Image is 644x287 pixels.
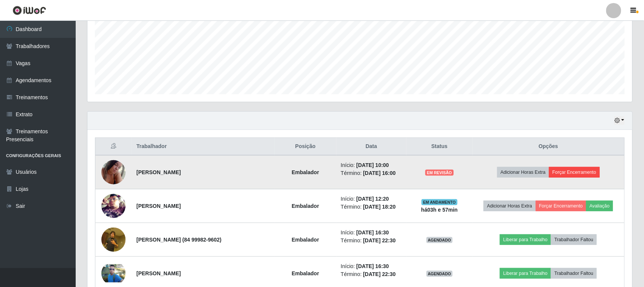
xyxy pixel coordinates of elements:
button: Liberar para Trabalho [500,268,551,279]
li: Término: [341,270,402,278]
button: Forçar Encerramento [536,201,586,211]
strong: [PERSON_NAME] (84 99982-9602) [137,237,222,243]
button: Liberar para Trabalho [500,234,551,245]
time: [DATE] 10:00 [356,162,389,168]
strong: Embalador [292,169,319,175]
time: [DATE] 22:30 [363,271,396,277]
button: Forçar Encerramento [549,167,600,178]
th: Data [336,138,407,156]
li: Início: [341,161,402,169]
button: Avaliação [586,201,613,211]
img: 1606759940192.jpeg [101,182,126,230]
time: [DATE] 16:30 [356,263,389,269]
strong: [PERSON_NAME] [137,169,181,175]
time: [DATE] 12:20 [356,196,389,202]
strong: [PERSON_NAME] [137,270,181,276]
button: Trabalhador Faltou [551,234,597,245]
button: Trabalhador Faltou [551,268,597,279]
span: AGENDADO [426,271,453,277]
span: EM REVISÃO [425,170,453,176]
li: Início: [341,262,402,270]
strong: há 03 h e 57 min [421,207,458,213]
li: Início: [341,195,402,203]
strong: Embalador [292,237,319,243]
button: Adicionar Horas Extra [497,167,549,178]
img: 1742358454044.jpeg [101,264,126,282]
time: [DATE] 16:30 [356,229,389,236]
span: AGENDADO [426,237,453,243]
img: CoreUI Logo [12,6,46,15]
img: 1748017465094.jpeg [101,156,126,188]
li: Término: [341,169,402,177]
time: [DATE] 22:30 [363,237,396,243]
li: Término: [341,203,402,211]
strong: Embalador [292,203,319,209]
th: Posição [275,138,336,156]
li: Início: [341,229,402,237]
li: Término: [341,237,402,245]
time: [DATE] 16:00 [363,170,396,176]
strong: [PERSON_NAME] [137,203,181,209]
span: EM ANDAMENTO [422,199,457,205]
th: Trabalhador [132,138,275,156]
th: Status [406,138,472,156]
th: Opções [473,138,625,156]
strong: Embalador [292,270,319,276]
button: Adicionar Horas Extra [484,201,535,211]
img: 1754156218289.jpeg [101,223,126,256]
time: [DATE] 18:20 [363,204,396,210]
